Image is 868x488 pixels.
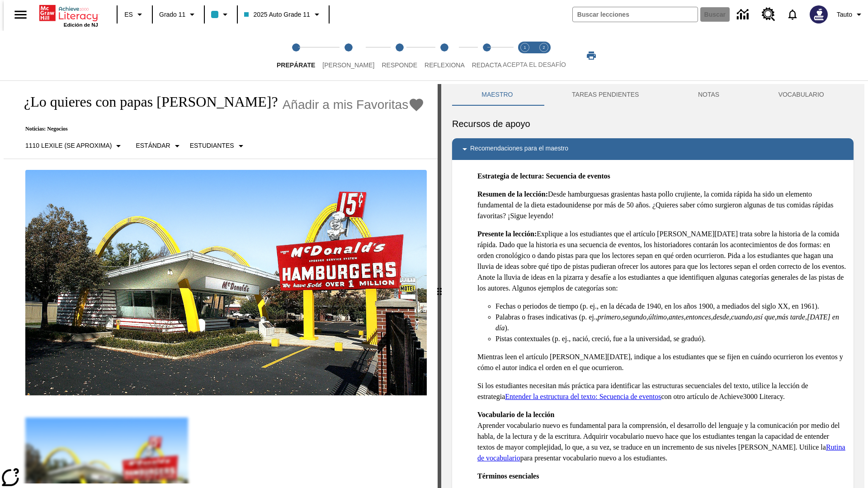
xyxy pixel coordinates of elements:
strong: Vocabulario de la lección [477,411,555,418]
p: Estudiantes [190,141,234,150]
em: cuando [731,313,752,321]
button: Tipo de apoyo, Estándar [132,138,186,154]
h1: ¿Lo quieres con papas [PERSON_NAME]? [14,94,278,110]
button: Grado: Grado 11, Elige un grado [156,6,201,23]
text: 1 [524,45,526,50]
button: Lee step 2 of 5 [315,31,382,80]
button: VOCABULARIO [749,84,854,106]
button: Imprimir [577,47,606,64]
p: Explique a los estudiantes que el artículo [PERSON_NAME][DATE] trata sobre la historia de la comi... [477,229,846,294]
p: Recomendaciones para el maestro [470,144,568,155]
div: Portada [39,3,98,28]
h6: Recursos de apoyo [452,117,854,131]
span: Añadir a mis Favoritas [283,98,409,112]
div: Instructional Panel Tabs [452,84,854,106]
span: [PERSON_NAME] [322,61,374,69]
div: Recomendaciones para el maestro [452,138,854,160]
em: desde [713,313,729,321]
p: Mientras leen el artículo [PERSON_NAME][DATE], indique a los estudiantes que se fijen en cuándo o... [477,352,846,373]
button: Clase: 2025 Auto Grade 11, Selecciona una clase [241,6,325,23]
input: Buscar campo [573,7,698,22]
button: Redacta step 5 of 5 [465,31,509,80]
span: Tauto [837,10,852,19]
p: Si los estudiantes necesitan más práctica para identificar las estructuras secuenciales del texto... [477,380,846,402]
p: Estándar [136,141,170,150]
button: Reflexiona step 4 of 5 [417,31,472,80]
button: Responde step 3 of 5 [374,31,425,80]
button: Prepárate step 1 of 5 [269,31,322,80]
span: Responde [382,61,417,69]
button: Seleccionar estudiante [186,138,250,154]
span: Grado 11 [159,10,185,19]
a: Notificaciones [781,3,804,26]
li: Pistas contextuales (p. ej., nació, creció, fue a la universidad, se graduó). [495,333,846,344]
a: Entender la estructura del texto: Secuencia de eventos [505,393,661,400]
div: Pulsa la tecla de intro o la barra espaciadora y luego presiona las flechas de derecha e izquierd... [438,84,441,488]
img: Avatar [810,5,828,23]
span: ACEPTA EL DESAFÍO [503,61,566,68]
strong: Presente la lección: [477,230,537,238]
p: Aprender vocabulario nuevo es fundamental para la comprensión, el desarrollo del lenguaje y la co... [477,409,846,464]
a: Centro de recursos, Se abrirá en una pestaña nueva. [756,2,781,27]
a: Centro de información [731,2,756,27]
button: Perfil/Configuración [833,6,868,23]
em: así que [754,313,775,321]
span: Redacta [472,61,502,69]
button: Acepta el desafío contesta step 2 of 2 [531,31,557,80]
span: Reflexiona [425,61,465,69]
img: Uno de los primeros locales de McDonald's, con el icónico letrero rojo y los arcos amarillos. [25,170,427,396]
em: antes [669,313,684,321]
button: Escoja un nuevo avatar [804,3,833,26]
button: Lenguaje: ES, Selecciona un idioma [120,6,149,23]
strong: Estrategia de lectura: Secuencia de eventos [477,172,610,180]
span: Edición de NJ [64,22,98,28]
p: 1110 Lexile (Se aproxima) [25,141,112,150]
strong: Términos esenciales [477,472,539,480]
button: NOTAS [669,84,749,106]
em: último [648,313,667,321]
p: Noticias: Negocios [14,126,425,132]
button: Añadir a mis Favoritas - ¿Lo quieres con papas fritas? [283,97,425,113]
button: Seleccione Lexile, 1110 Lexile (Se aproxima) [22,138,127,154]
em: entonces [686,313,711,321]
span: Prepárate [277,61,315,69]
span: 2025 Auto Grade 11 [244,10,310,19]
span: ES [124,10,133,19]
em: más tarde [777,313,805,321]
li: Palabras o frases indicativas (p. ej., , , , , , , , , , ). [495,312,846,333]
button: TAREAS PENDIENTES [542,84,669,106]
div: reading [4,84,438,483]
text: 2 [542,45,545,50]
button: Maestro [452,84,542,106]
em: segundo [623,313,646,321]
em: primero [598,313,621,321]
button: Abrir el menú lateral [7,1,34,28]
button: Acepta el desafío lee step 1 of 2 [512,31,538,80]
button: El color de la clase es azul claro. Cambiar el color de la clase. [208,6,234,23]
li: Fechas o periodos de tiempo (p. ej., en la década de 1940, en los años 1900, a mediados del siglo... [495,301,846,312]
div: activity [441,84,864,488]
p: Desde hamburguesas grasientas hasta pollo crujiente, la comida rápida ha sido un elemento fundame... [477,189,846,221]
strong: Resumen de la lección: [477,190,548,198]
